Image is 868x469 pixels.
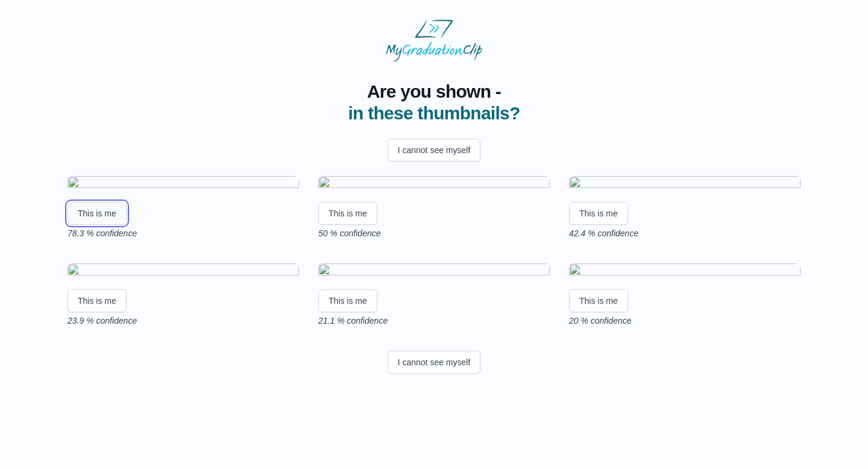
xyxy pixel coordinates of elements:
button: This is me [569,289,628,312]
button: This is me [68,202,127,225]
button: This is me [318,289,377,312]
button: This is me [318,202,377,225]
img: b197a71b53f85f615eb4ac7347ec77d26e6144fd.gif [318,176,550,192]
span: in these thumbnails? [348,103,520,123]
img: de3a30aa6bf3df0c7c20bf99547ca6f680d48c29.gif [68,176,299,192]
img: c4916b5c951fafbd7636902a633b08c03bda11df.gif [318,263,550,280]
p: 78.3 % confidence [68,227,299,239]
span: Are you shown - [348,81,520,102]
img: 5eea9c53884fbfb6172b9ab4ffef9171a34641a7.gif [68,263,299,280]
p: 42.4 % confidence [569,227,800,239]
button: This is me [68,289,127,312]
button: This is me [569,202,628,225]
p: 21.1 % confidence [318,315,550,327]
img: MyGraduationClip [386,19,482,61]
p: 50 % confidence [318,227,550,239]
p: 20 % confidence [569,315,800,327]
button: I cannot see myself [388,351,481,374]
img: 8b3f0eaf384e106e20bfa7e6d332dd388a6d490d.gif [569,176,800,192]
p: 23.9 % confidence [68,315,299,327]
button: I cannot see myself [388,139,481,162]
img: ba88cbdb5b470219f39486b0541c7fa9a0005568.gif [569,263,800,280]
